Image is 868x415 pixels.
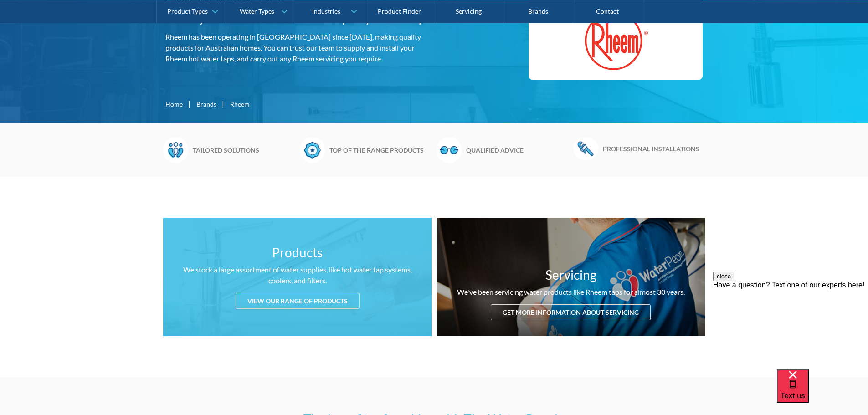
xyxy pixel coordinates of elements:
[221,98,226,109] div: |
[545,265,596,284] h3: Servicing
[196,99,216,109] a: Brands
[193,145,295,155] h6: Tailored solutions
[573,137,598,160] img: Wrench
[167,7,208,15] div: Product Types
[187,98,192,109] div: |
[466,145,569,155] h6: Qualified advice
[240,7,274,15] div: Water Types
[329,145,432,155] h6: Top of the range products
[312,7,340,15] div: Industries
[713,272,868,381] iframe: podium webchat widget prompt
[272,243,323,262] h3: Products
[491,304,651,320] div: Get more information about servicing
[165,99,183,109] a: Home
[172,264,423,286] div: We stock a large assortment of water supplies, like hot water tap systems, coolers, and filters.
[230,99,250,109] div: Rheem
[163,218,432,336] a: ProductsWe stock a large assortment of water supplies, like hot water tap systems, coolers, and f...
[777,369,868,415] iframe: podium webchat widget bubble
[236,293,360,309] div: View our range of products
[457,287,685,297] div: We've been servicing water products like Rheem taps for almost 30 years.
[437,137,462,163] img: Glasses
[603,144,705,154] h6: Professional installations
[584,10,648,71] img: Rheem
[437,218,705,336] a: ServicingWe've been servicing water products like Rheem taps for almost 30 years.Get more informa...
[163,137,188,163] img: Waterpeople Symbol
[300,137,325,163] img: Badge
[165,31,431,64] p: Rheem has been operating in [GEOGRAPHIC_DATA] since [DATE], making quality products for Australia...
